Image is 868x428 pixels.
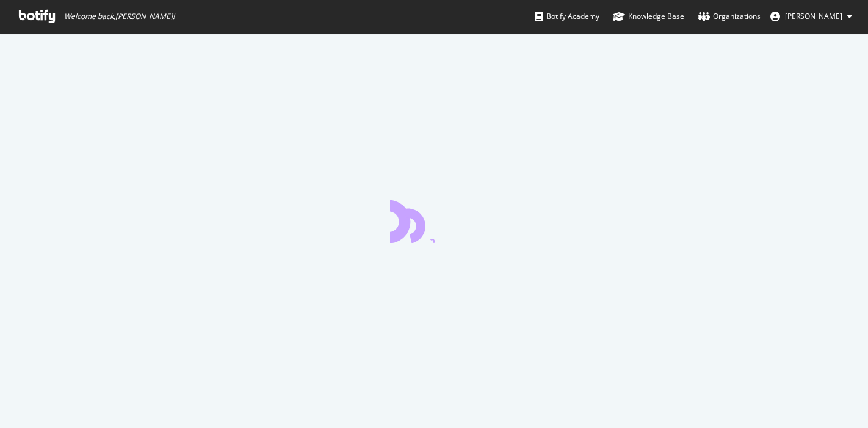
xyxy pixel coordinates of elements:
[785,11,842,21] span: Marta Monforte
[613,10,684,23] div: Knowledge Base
[698,10,761,23] div: Organizations
[535,10,599,23] div: Botify Academy
[390,199,478,243] div: animation
[64,12,175,21] span: Welcome back, [PERSON_NAME] !
[761,7,862,26] button: [PERSON_NAME]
